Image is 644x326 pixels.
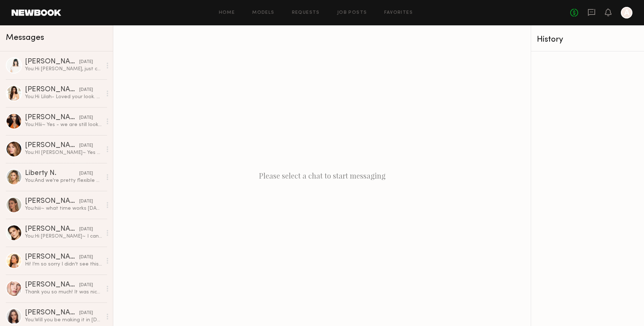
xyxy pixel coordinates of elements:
div: You: Hi Lilah- Loved your look. Would you be available to come in for a casting/go-see [DATE][DAT... [25,93,102,100]
a: Job Posts [337,11,367,15]
div: [PERSON_NAME] [25,309,79,317]
div: [DATE] [79,254,93,261]
div: Thank you so much! It was nice meeting you!! [25,289,102,296]
div: [PERSON_NAME] [25,254,79,261]
div: [DATE] [79,114,93,121]
div: [DATE] [79,87,93,93]
div: History [537,35,638,44]
a: Favorites [384,11,413,15]
div: You: HI [PERSON_NAME]~ Yes - we do ecom. rate is $125/hr [25,149,102,156]
div: You: And we're pretty flexible on the time [25,177,102,184]
div: [PERSON_NAME] [25,86,79,93]
a: Home [219,11,235,15]
a: Models [252,11,274,15]
a: A [621,7,632,18]
div: [DATE] [79,170,93,177]
div: [DATE] [79,198,93,205]
div: You: Hi [PERSON_NAME]~ I can do 1hr [DATE] ([DATE]) - if you're available. Let me know! [25,233,102,240]
div: [DATE] [79,282,93,289]
div: [PERSON_NAME] [25,142,79,149]
div: [DATE] [79,142,93,149]
div: You: Hi [PERSON_NAME], just chasing this up! Are you still interested? [25,66,102,72]
div: [PERSON_NAME] [25,114,79,121]
div: Hi! I’m so sorry I didn’t see this in time, I live in SD at the moment. Please let me know if ano... [25,261,102,268]
div: You: Will you be making it in [DATE]? [25,317,102,323]
div: [PERSON_NAME] [25,198,79,205]
div: [DATE] [79,310,93,317]
div: [PERSON_NAME] [25,226,79,233]
div: [DATE] [79,226,93,233]
div: [PERSON_NAME] [25,281,79,289]
div: Please select a chat to start messaging [113,25,531,326]
div: You: HIii~ Yes - we are still looking for models! Are you available soon to come in for a casting? [25,121,102,128]
div: Liberty N. [25,170,79,177]
div: [DATE] [79,59,93,66]
span: Messages [6,34,44,42]
a: Requests [292,11,320,15]
div: You: hiii~ what time works [DATE]? [25,205,102,212]
div: [PERSON_NAME] [25,58,79,66]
